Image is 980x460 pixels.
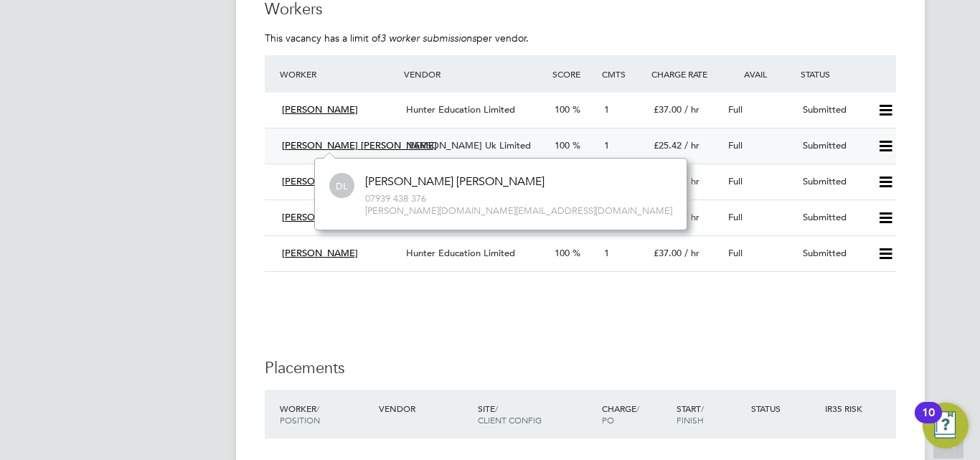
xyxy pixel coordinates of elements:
[400,61,549,87] div: Vendor
[282,247,358,259] span: [PERSON_NAME]
[276,61,400,87] div: Worker
[684,247,699,259] span: / hr
[474,395,598,433] div: Site
[722,61,797,87] div: Avail
[375,395,474,421] div: Vendor
[598,395,673,433] div: Charge
[604,247,609,259] span: 1
[821,395,871,421] div: IR35 Risk
[380,32,476,44] em: 3 worker submissions
[797,206,872,230] div: Submitted
[748,395,822,421] div: Status
[654,103,682,116] span: £37.00
[797,61,896,87] div: Status
[728,211,743,223] span: Full
[604,103,609,116] span: 1
[797,98,872,122] div: Submitted
[265,32,896,44] p: This vacancy has a limit of per vendor.
[282,139,437,151] span: [PERSON_NAME] [PERSON_NAME]
[282,103,358,116] span: [PERSON_NAME]
[365,205,672,217] span: [PERSON_NAME][DOMAIN_NAME][EMAIL_ADDRESS][DOMAIN_NAME]
[797,170,872,194] div: Submitted
[282,211,358,223] span: [PERSON_NAME]
[555,247,570,259] span: 100
[555,139,570,151] span: 100
[282,175,358,187] span: [PERSON_NAME]
[673,395,748,433] div: Start
[365,193,672,205] span: 07939 438 376
[923,403,969,449] button: Open Resource Center, 10 new notifications
[329,174,354,199] span: DL
[684,103,699,116] span: / hr
[677,403,704,426] span: / Finish
[728,139,743,151] span: Full
[549,61,598,87] div: Score
[406,247,515,259] span: Hunter Education Limited
[265,358,896,379] h3: Placements
[797,242,872,266] div: Submitted
[602,403,639,426] span: / PO
[648,61,722,87] div: Charge Rate
[406,103,515,116] span: Hunter Education Limited
[728,247,743,259] span: Full
[922,413,935,431] div: 10
[280,403,320,426] span: / Position
[654,247,682,259] span: £37.00
[555,103,570,116] span: 100
[797,134,872,158] div: Submitted
[654,139,682,151] span: £25.42
[684,211,699,223] span: / hr
[728,175,743,187] span: Full
[406,139,531,151] span: [PERSON_NAME] Uk Limited
[684,139,699,151] span: / hr
[684,175,699,187] span: / hr
[276,395,375,433] div: Worker
[728,103,743,116] span: Full
[478,403,542,426] span: / Client Config
[365,174,545,189] div: [PERSON_NAME] [PERSON_NAME]
[604,139,609,151] span: 1
[598,61,648,87] div: Cmts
